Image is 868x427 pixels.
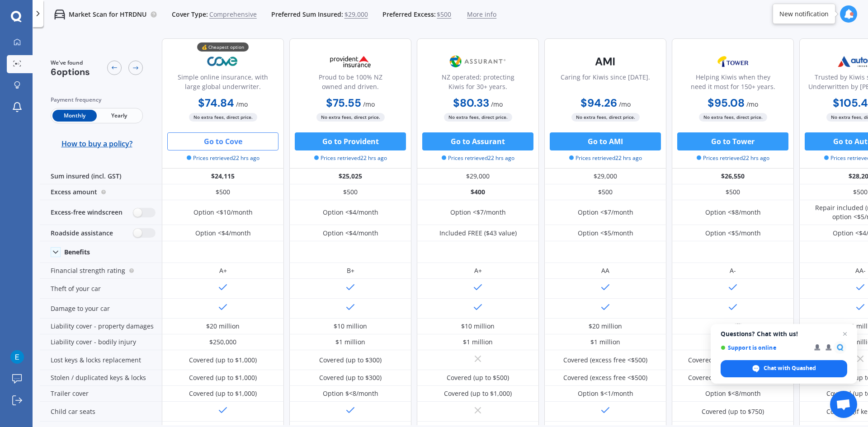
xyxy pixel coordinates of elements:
[209,338,236,347] div: $250,000
[453,96,489,110] b: $80.33
[314,154,387,162] span: Prices retrieved 22 hrs ago
[830,391,857,418] div: Open chat
[40,225,162,241] div: Roadside assistance
[51,95,143,104] div: Payment frequency
[779,9,829,19] div: New notification
[40,263,162,279] div: Financial strength rating
[474,266,482,275] div: A+
[563,373,647,382] div: Covered (excess free <$500)
[699,113,767,122] span: No extra fees, direct price.
[64,248,90,256] div: Benefits
[236,100,248,108] span: / mo
[417,184,539,200] div: $400
[450,208,506,217] div: Option <$7/month
[705,229,761,238] div: Option <$5/month
[323,208,378,217] div: Option <$4/month
[444,113,512,122] span: No extra fees, direct price.
[172,10,208,19] span: Cover Type:
[347,266,354,275] div: B+
[51,59,90,67] span: We've found
[491,100,503,108] span: / mo
[54,9,65,20] img: car.f15378c7a67c060ca3f3.svg
[461,322,495,331] div: $10 million
[463,338,493,347] div: $1 million
[417,169,539,184] div: $29,000
[197,42,249,52] div: 💰 Cheapest option
[189,356,257,365] div: Covered (up to $1,000)
[561,72,650,95] div: Caring for Kiwis since [DATE].
[40,370,162,386] div: Stolen / duplicated keys & locks
[323,229,378,238] div: Option <$4/month
[422,132,533,150] button: Go to Assurant
[563,356,647,365] div: Covered (excess free <$500)
[697,154,769,162] span: Prices retrieved 22 hrs ago
[271,10,343,19] span: Preferred Sum Insured:
[40,279,162,299] div: Theft of your car
[716,322,750,331] div: $25 million
[705,389,761,398] div: Option $<8/month
[40,299,162,319] div: Damage to your car
[193,50,253,73] img: Cove.webp
[855,266,866,275] div: AA-
[334,322,367,331] div: $10 million
[40,386,162,402] div: Trailer cover
[40,402,162,422] div: Child car seats
[206,322,240,331] div: $20 million
[705,208,761,217] div: Option <$8/month
[40,350,162,370] div: Lost keys & locks replacement
[344,10,368,19] span: $29,000
[323,389,378,398] div: Option $<8/month
[688,373,778,382] div: Covered (excess free <$1,000)
[69,10,146,19] p: Market Scan for HTRDNU
[219,266,227,275] div: A+
[677,132,788,150] button: Go to Tower
[187,154,259,162] span: Prices retrieved 22 hrs ago
[544,184,666,200] div: $500
[708,96,745,110] b: $95.08
[97,110,141,122] span: Yearly
[578,208,633,217] div: Option <$7/month
[437,10,451,19] span: $500
[444,389,512,398] div: Covered (up to $1,000)
[297,72,404,95] div: Proud to be 100% NZ owned and driven.
[721,344,808,351] span: Support is online
[162,184,284,200] div: $500
[721,330,847,338] span: Questions? Chat with us!
[316,113,385,122] span: No extra fees, direct price.
[467,10,496,19] span: More info
[189,113,257,122] span: No extra fees, direct price.
[382,10,436,19] span: Preferred Excess:
[569,154,642,162] span: Prices retrieved 22 hrs ago
[289,169,411,184] div: $25,025
[672,184,794,200] div: $500
[589,322,622,331] div: $20 million
[52,110,97,122] span: Monthly
[702,407,764,416] div: Covered (up to $750)
[672,169,794,184] div: $26,550
[571,113,640,122] span: No extra fees, direct price.
[209,10,257,19] span: Comprehensive
[189,373,257,382] div: Covered (up to $1,000)
[580,96,617,110] b: $94.26
[289,184,411,200] div: $500
[363,100,375,108] span: / mo
[544,169,666,184] div: $29,000
[679,72,786,95] div: Helping Kiwis when they need it most for 150+ years.
[425,72,531,95] div: NZ operated; protecting Kiwis for 30+ years.
[319,373,382,382] div: Covered (up to $300)
[40,334,162,350] div: Liability cover - bodily injury
[601,266,609,275] div: AA
[198,96,234,110] b: $74.84
[189,389,257,398] div: Covered (up to $1,000)
[442,154,514,162] span: Prices retrieved 22 hrs ago
[578,229,633,238] div: Option <$5/month
[193,208,253,217] div: Option <$10/month
[40,184,162,200] div: Excess amount
[578,389,633,398] div: Option $<1/month
[746,100,758,108] span: / mo
[439,229,517,238] div: Included FREE ($43 value)
[167,132,278,150] button: Go to Cove
[448,50,508,73] img: Assurant.png
[550,132,661,150] button: Go to AMI
[10,350,24,364] img: ACg8ocKMcElGsw-2Fp_93J000J9TujA1fv4072YIsdrM8xNm9gRgWg=s96-c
